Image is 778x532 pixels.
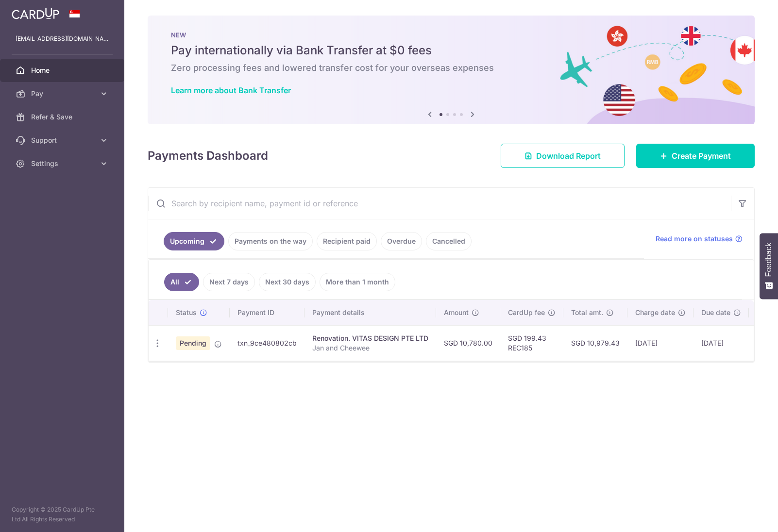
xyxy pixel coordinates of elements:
a: All [164,273,199,291]
span: Refer & Save [31,112,95,122]
span: Support [31,135,95,145]
a: Next 30 days [259,273,316,291]
a: Next 7 days [203,273,255,291]
p: [EMAIL_ADDRESS][DOMAIN_NAME] [16,34,109,44]
h4: Payments Dashboard [148,147,268,165]
span: Pay [31,89,95,99]
a: Read more on statuses [656,234,743,244]
img: Bank transfer banner [148,16,755,124]
a: Payments on the way [228,232,313,250]
td: [DATE] [627,325,693,361]
input: Search by recipient name, payment id or reference [148,188,731,219]
img: Bank Card [752,337,771,349]
a: Create Payment [636,144,755,168]
td: SGD 10,979.43 [563,325,627,361]
span: Pending [176,336,210,350]
div: Renovation. VITAS DESIGN PTE LTD [312,333,428,343]
a: Learn more about Bank Transfer [171,85,291,95]
span: Settings [31,159,95,168]
td: [DATE] [693,325,749,361]
th: Payment details [304,300,436,325]
a: Cancelled [426,232,472,250]
h5: Pay internationally via Bank Transfer at $0 fees [171,43,731,58]
span: Create Payment [672,150,731,162]
a: Recipient paid [317,232,377,250]
p: Jan and Cheewee [312,343,428,353]
a: Overdue [381,232,422,250]
td: txn_9ce480802cb [230,325,304,361]
span: Charge date [635,308,675,317]
span: CardUp fee [508,308,545,317]
button: Feedback - Show survey [760,233,778,299]
td: SGD 10,780.00 [436,325,500,361]
span: Status [176,308,197,317]
span: Feedback [764,243,773,277]
span: Due date [701,308,730,317]
h6: Zero processing fees and lowered transfer cost for your overseas expenses [171,62,731,74]
img: CardUp [12,8,59,19]
span: Home [31,66,95,75]
a: Upcoming [164,232,224,250]
p: NEW [171,31,731,39]
th: Payment ID [230,300,304,325]
span: Amount [444,308,469,317]
span: Download Report [536,150,601,162]
a: Download Report [501,144,625,168]
a: More than 1 month [320,273,395,291]
span: Total amt. [571,308,603,317]
td: SGD 199.43 REC185 [500,325,563,361]
span: Read more on statuses [656,234,733,244]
